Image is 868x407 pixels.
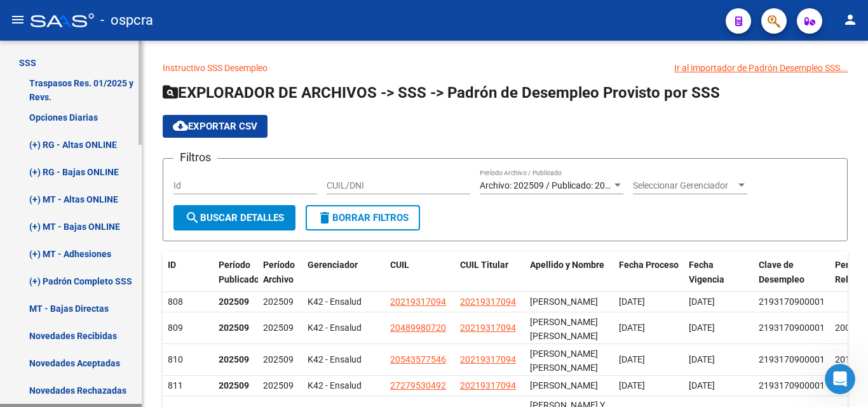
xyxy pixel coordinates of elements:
[530,349,598,373] span: REPETTO DIAZ JONATHAN HERNAN
[173,121,257,132] span: Exportar CSV
[214,251,258,293] datatable-header-cell: Período Publicado
[168,323,183,333] span: 809
[10,12,25,27] mat-icon: menu
[759,260,804,284] span: Clave de Desempleo
[219,323,249,333] strong: 202509
[530,260,604,270] span: Apellido y Nombre
[689,323,715,333] span: [DATE]
[619,297,645,307] span: [DATE]
[460,323,516,333] span: 20219317094
[619,260,679,270] span: Fecha Proceso
[263,260,295,284] span: Período Archivo
[390,297,446,307] span: 20219317094
[390,323,446,333] span: 20489980720
[173,149,217,166] h3: Filtros
[263,352,297,367] div: 202509
[317,210,332,225] mat-icon: delete
[258,251,302,293] datatable-header-cell: Período Archivo
[619,380,645,390] span: [DATE]
[173,205,295,230] button: Buscar Detalles
[390,380,446,390] span: 27279530492
[306,205,420,230] button: Borrar Filtros
[308,260,358,270] span: Gerenciador
[263,321,297,335] div: 202509
[759,380,825,390] span: 2193170900001
[689,354,715,364] span: [DATE]
[689,260,724,284] span: Fecha Vigencia
[168,297,183,307] span: 808
[835,323,865,333] span: 200809
[173,118,188,133] mat-icon: cloud_download
[100,6,153,34] span: - ospcra
[633,180,736,191] span: Seleccionar Gerenciador
[302,251,385,293] datatable-header-cell: Gerenciador
[219,380,249,390] strong: 202509
[460,354,516,364] span: 20219317094
[530,380,598,390] span: DIAZ NATALIA RENEE
[168,260,176,270] span: ID
[525,251,614,293] datatable-header-cell: Apellido y Nombre
[317,212,409,224] span: Borrar Filtros
[835,354,865,364] span: 201411
[185,212,284,224] span: Buscar Detalles
[163,251,214,293] datatable-header-cell: ID
[308,354,362,364] span: K42 - Ensalud
[390,260,409,270] span: CUIL
[460,297,516,307] span: 20219317094
[689,380,715,390] span: [DATE]
[614,251,684,293] datatable-header-cell: Fecha Proceso
[455,251,525,293] datatable-header-cell: CUIL Titular
[163,115,268,138] button: Exportar CSV
[480,180,625,190] span: Archivo: 202509 / Publicado: 202508
[530,317,598,342] span: REPETTO DIAZ CRISTIAN DAVID
[219,297,249,307] strong: 202509
[460,260,508,270] span: CUIL Titular
[308,323,362,333] span: K42 - Ensalud
[759,297,825,307] span: 2193170900001
[163,84,720,102] span: EXPLORADOR DE ARCHIVOS -> SSS -> Padrón de Desempleo Provisto por SSS
[825,364,855,394] iframe: Intercom live chat
[674,61,848,75] div: Ir al importador de Padrón Desempleo SSS...
[308,297,362,307] span: K42 - Ensalud
[843,12,858,27] mat-icon: person
[619,323,645,333] span: [DATE]
[619,354,645,364] span: [DATE]
[689,297,715,307] span: [DATE]
[754,251,830,293] datatable-header-cell: Clave de Desempleo
[390,354,446,364] span: 20543577546
[219,260,259,284] span: Período Publicado
[530,297,598,307] span: REPETTO ALEJANDRO HUMBERTO
[219,354,249,364] strong: 202509
[385,251,455,293] datatable-header-cell: CUIL
[168,380,183,390] span: 811
[263,295,297,309] div: 202509
[263,378,297,393] div: 202509
[759,354,825,364] span: 2193170900001
[185,210,200,225] mat-icon: search
[759,323,825,333] span: 2193170900001
[684,251,754,293] datatable-header-cell: Fecha Vigencia
[460,380,516,390] span: 20219317094
[168,354,183,364] span: 810
[163,63,268,73] a: Instructivo SSS Desempleo
[308,380,362,390] span: K42 - Ensalud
